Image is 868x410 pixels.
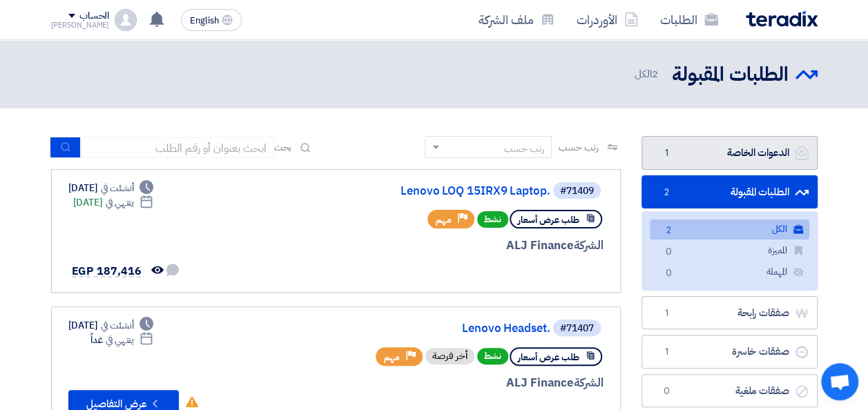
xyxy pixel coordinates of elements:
[81,137,274,158] input: ابحث بعنوان أو رقم الطلب
[652,66,658,81] span: 2
[560,186,594,196] div: #71409
[190,16,219,26] span: English
[271,374,604,392] div: ALJ Finance
[566,3,649,36] a: الأوردرات
[72,263,142,280] span: EGP 187,416
[642,136,818,170] a: الدعوات الخاصة1
[642,175,818,209] a: الطلبات المقبولة2
[101,181,134,195] span: أنشئت في
[574,374,604,391] span: الشركة
[650,241,809,261] a: المميزة
[115,9,137,31] img: profile_test.png
[79,10,109,22] div: الحساب
[642,296,818,330] a: صفقات رابحة1
[659,146,675,160] span: 1
[467,3,566,36] a: ملف الشركة
[106,195,134,210] span: ينتهي في
[384,351,400,364] span: مهم
[659,306,675,320] span: 1
[574,237,604,254] span: الشركة
[518,213,579,226] span: طلب عرض أسعار
[560,324,594,333] div: #71407
[746,11,818,27] img: Teradix logo
[274,140,292,155] span: بحث
[274,322,550,335] a: Lenovo Headset.
[672,61,789,88] h2: الطلبات المقبولة
[504,141,544,156] div: رتب حسب
[271,237,604,255] div: ALJ Finance
[650,262,809,282] a: المهملة
[649,3,729,36] a: الطلبات
[821,363,858,400] div: Open chat
[661,224,677,238] span: 2
[661,245,677,260] span: 0
[101,318,134,333] span: أنشئت في
[181,9,242,31] button: English
[661,266,677,281] span: 0
[73,195,154,210] div: [DATE]
[68,318,154,333] div: [DATE]
[477,348,508,364] span: نشط
[274,185,550,197] a: Lenovo LOQ 15IRX9 Laptop.
[477,211,508,228] span: نشط
[425,348,474,364] div: أخر فرصة
[642,335,818,369] a: صفقات خاسرة1
[659,384,675,398] span: 0
[436,213,452,226] span: مهم
[659,186,675,199] span: 2
[642,374,818,408] a: صفقات ملغية0
[51,21,110,29] div: [PERSON_NAME]
[559,140,598,155] span: رتب حسب
[650,219,809,240] a: الكل
[659,345,675,359] span: 1
[518,351,579,364] span: طلب عرض أسعار
[635,66,661,82] span: الكل
[90,333,153,347] div: غداً
[106,333,134,347] span: ينتهي في
[68,181,154,195] div: [DATE]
